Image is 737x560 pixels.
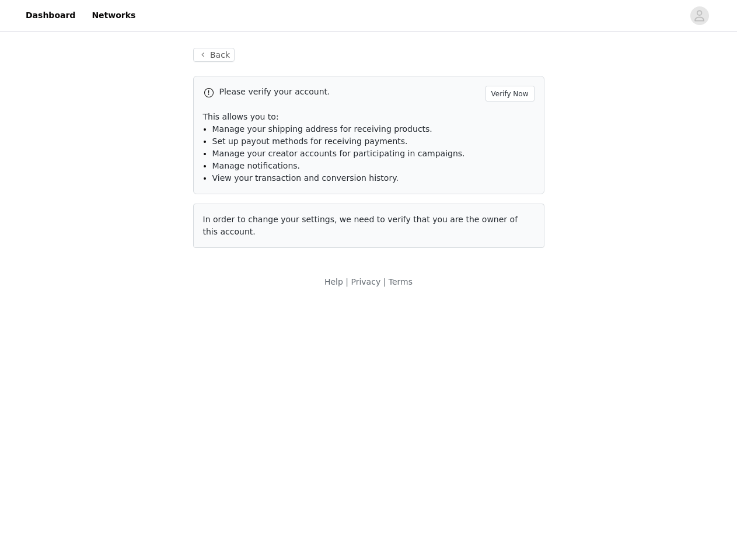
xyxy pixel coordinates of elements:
span: Manage your shipping address for receiving products. [212,124,432,134]
a: Networks [85,2,142,29]
span: In order to change your settings, we need to verify that you are the owner of this account. [203,215,518,236]
span: | [383,277,386,286]
button: Verify Now [485,86,535,101]
span: Manage your creator accounts for participating in campaigns. [212,149,465,158]
a: Privacy [351,277,380,286]
button: Back [193,48,235,62]
a: Terms [389,277,413,286]
span: View your transaction and conversion history. [212,173,399,183]
p: This allows you to: [203,111,535,123]
div: avatar [694,6,705,25]
a: Help [324,277,343,286]
a: Dashboard [19,2,82,29]
p: Please verify your account. [219,86,481,98]
span: Set up payout methods for receiving payments. [212,136,408,146]
span: Manage notifications. [212,161,301,170]
span: | [345,277,348,286]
